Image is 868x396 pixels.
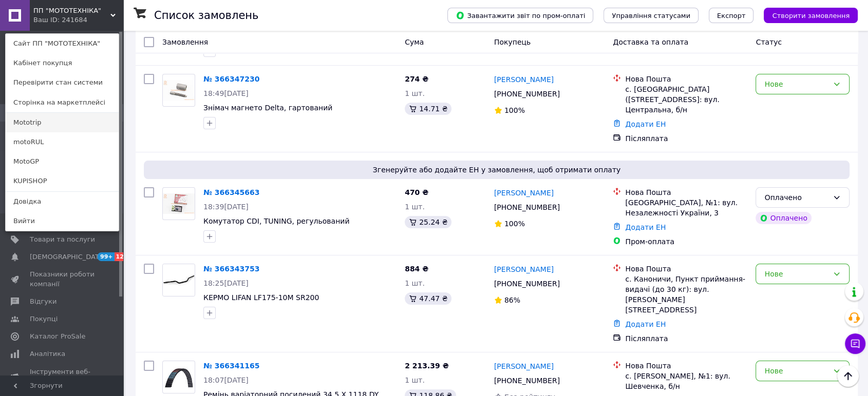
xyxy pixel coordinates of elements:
[203,362,259,370] a: № 366341165
[753,11,858,19] a: Створити замовлення
[603,8,699,23] button: Управління статусами
[772,12,850,19] span: Створити замовлення
[203,217,349,225] a: Комутатор CDI, TUNING, регульований
[203,265,259,273] a: № 366343753
[405,89,425,97] span: 1 шт.
[494,38,531,46] span: Покупець
[625,197,747,218] div: [GEOGRAPHIC_DATA], №1: вул. Незалежності України, 3
[30,349,65,359] span: Аналітика
[30,270,95,288] span: Показники роботи компанії
[30,297,56,306] span: Відгуки
[33,6,110,15] span: ПП "МОТОТЕХНІКА"
[405,203,425,211] span: 1 шт.
[625,84,747,115] div: с. [GEOGRAPHIC_DATA] ([STREET_ADDRESS]: вул. Центральна, б/н
[625,120,666,128] a: Додати ЕН
[764,365,828,377] div: Нове
[203,203,249,211] span: 18:39[DATE]
[405,376,425,384] span: 1 шт.
[203,188,259,196] a: № 366345663
[756,38,782,46] span: Статус
[709,8,754,23] button: Експорт
[845,333,865,354] button: Чат з покупцем
[98,252,115,261] span: 99+
[717,12,746,19] span: Експорт
[148,165,845,175] span: Згенеруйте або додайте ЕН у замовлення, щоб отримати оплату
[625,371,747,391] div: с. [PERSON_NAME], №1: вул. Шевченка, б/н
[162,74,195,107] a: Фото товару
[405,38,424,46] span: Cума
[6,73,119,92] a: Перевірити стан системи
[162,38,208,46] span: Замовлення
[154,9,258,22] h1: Список замовлень
[612,12,690,19] span: Управління статусами
[494,74,554,85] a: [PERSON_NAME]
[115,252,126,261] span: 12
[625,361,747,371] div: Нова Пошта
[405,75,428,83] span: 274 ₴
[405,188,428,196] span: 470 ₴
[447,8,593,23] button: Завантажити звіт по пром-оплаті
[6,171,119,191] a: KUPISHOP
[625,320,666,328] a: Додати ЕН
[494,361,554,371] a: [PERSON_NAME]
[162,361,195,393] a: Фото товару
[625,187,747,197] div: Нова Пошта
[494,280,560,288] span: [PHONE_NUMBER]
[405,216,451,228] div: 25.24 ₴
[494,377,560,385] span: [PHONE_NUMBER]
[625,223,666,231] a: Додати ЕН
[625,236,747,247] div: Пром-оплата
[625,264,747,274] div: Нова Пошта
[6,132,119,152] a: motoRUL
[625,133,747,144] div: Післяплата
[405,103,451,115] div: 14.71 ₴
[163,367,195,388] img: Фото товару
[203,104,332,112] a: Знімач магнето Delta, гартований
[30,367,95,386] span: Інструменти веб-майстра та SEO
[30,314,58,324] span: Покупці
[6,192,119,211] a: Довідка
[203,75,259,83] a: № 366347230
[163,193,195,214] img: Фото товару
[405,292,451,305] div: 47.47 ₴
[30,332,85,341] span: Каталог ProSale
[163,80,195,101] img: Фото товару
[203,376,249,384] span: 18:07[DATE]
[764,8,858,23] button: Створити замовлення
[6,34,119,53] a: Сайт ПП "МОТОТЕХНІКА"
[6,113,119,132] a: Mototrip
[6,93,119,112] a: Сторінка на маркетплейсі
[6,211,119,231] a: Вийти
[504,220,525,228] span: 100%
[30,235,95,244] span: Товари та послуги
[456,11,585,20] span: Завантажити звіт по пром-оплаті
[6,53,119,73] a: Кабінет покупця
[494,203,560,211] span: [PHONE_NUMBER]
[163,264,195,296] img: Фото товару
[764,78,828,90] div: Нове
[405,265,428,273] span: 884 ₴
[33,15,77,25] div: Ваш ID: 241684
[494,264,554,274] a: [PERSON_NAME]
[625,74,747,84] div: Нова Пошта
[203,279,249,287] span: 18:25[DATE]
[203,293,319,302] a: КЕРМО LIFAN LF175-10M SR200
[162,264,195,296] a: Фото товару
[756,212,811,224] div: Оплачено
[764,268,828,280] div: Нове
[203,89,249,97] span: 18:49[DATE]
[494,188,554,198] a: [PERSON_NAME]
[30,252,106,262] span: [DEMOGRAPHIC_DATA]
[504,106,525,114] span: 100%
[494,90,560,98] span: [PHONE_NUMBER]
[625,333,747,344] div: Післяплата
[613,38,688,46] span: Доставка та оплата
[625,274,747,315] div: с. Каноничи, Пункт приймання-видачі (до 30 кг): вул. [PERSON_NAME][STREET_ADDRESS]
[504,296,520,304] span: 86%
[405,362,449,370] span: 2 213.39 ₴
[162,187,195,220] a: Фото товару
[764,192,828,203] div: Оплачено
